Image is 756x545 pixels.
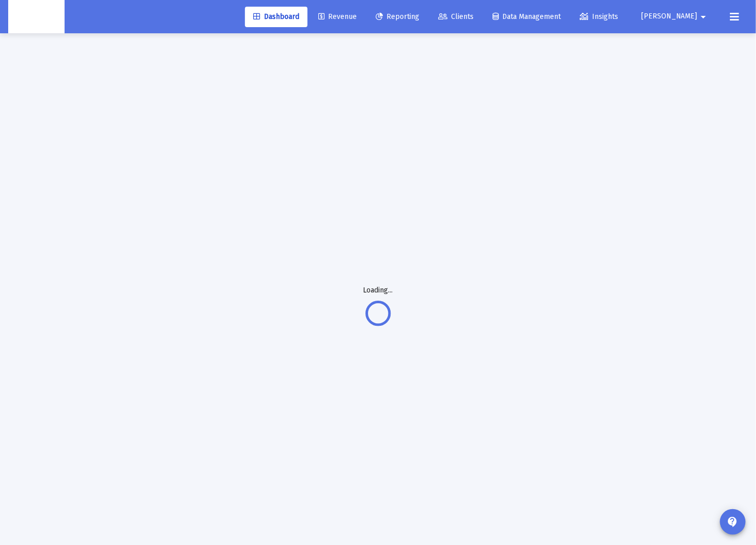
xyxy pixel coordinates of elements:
span: Revenue [318,12,357,21]
a: Reporting [367,7,427,27]
a: Dashboard [245,7,308,27]
span: Reporting [376,12,419,21]
span: [PERSON_NAME] [641,12,698,21]
span: Dashboard [253,12,299,21]
a: Data Management [484,7,569,27]
img: Dashboard [16,7,57,27]
a: Insights [571,7,626,27]
a: Clients [430,7,482,27]
span: Data Management [493,12,561,21]
button: [PERSON_NAME] [629,6,722,27]
mat-icon: contact_support [727,516,739,528]
mat-icon: arrow_drop_down [698,7,710,27]
span: Insights [580,12,618,21]
span: Clients [438,12,474,21]
a: Revenue [310,7,365,27]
